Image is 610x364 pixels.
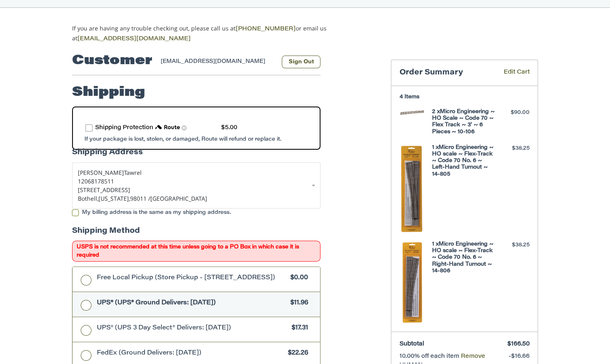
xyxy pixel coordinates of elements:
span: UPS® (UPS® Ground Delivers: [DATE]) [97,299,287,308]
div: $90.00 [497,109,530,117]
span: $166.50 [507,341,530,347]
h3: Order Summary [400,68,492,78]
a: Edit Cart [492,68,530,78]
h4: 2 x Micro Engineering ~ HO Scale ~ Code 70 ~ Flex Track ~ 3' ~ 6 Pieces ~ 10-106 [432,109,495,135]
span: $11.96 [286,299,308,308]
div: $38.25 [497,144,530,153]
span: Tawrel [124,169,142,176]
span: 10.00% off each item [400,354,461,359]
legend: Shipping Address [72,147,143,162]
span: Shipping Protection [95,125,153,131]
p: If you are having any trouble checking out, please call us at or email us at [72,24,353,44]
a: Remove [461,354,485,359]
span: [GEOGRAPHIC_DATA] [150,195,207,202]
div: route shipping protection selector element [85,120,307,137]
h4: 1 x Micro Engineering ~ HO scale ~ Flex-Track ~ Code 70 No. 6 ~ Right-Hand Turnout ~ 14-806 [432,241,495,274]
span: Free Local Pickup (Store Pickup - [STREET_ADDRESS]) [97,274,287,283]
span: $17.31 [287,324,308,333]
span: If your package is lost, stolen, or damaged, Route will refund or replace it. [84,137,281,142]
button: Sign Out [282,56,320,68]
legend: Shipping Method [72,226,140,241]
span: USPS is not recommended at this time unless going to a PO Box in which case it is required [72,241,320,262]
h4: 1 x Micro Engineering ~ HO scale ~ Flex-Track ~ Code 70 No. 6 ~ Left-Hand Turnout ~ 14-805 [432,144,495,178]
span: 98011 / [130,195,150,202]
div: [EMAIL_ADDRESS][DOMAIN_NAME] [161,58,274,68]
span: 12068178511 [78,177,114,185]
div: $38.25 [497,241,530,249]
span: FedEx (Ground Delivers: [DATE]) [97,349,284,358]
span: -$16.66 [509,354,530,359]
span: Learn more [182,125,187,130]
span: Subtotal [400,341,424,347]
span: [US_STATE], [98,195,130,202]
a: [EMAIL_ADDRESS][DOMAIN_NAME] [77,36,191,42]
label: My billing address is the same as my shipping address. [72,209,320,216]
span: $22.26 [284,349,308,358]
span: Bothell, [78,195,98,202]
div: $5.00 [221,124,237,132]
h2: Customer [72,53,152,69]
span: [PERSON_NAME] [78,169,124,176]
h3: 4 Items [400,94,530,100]
span: [STREET_ADDRESS] [78,186,130,194]
span: UPS® (UPS 3 Day Select® Delivers: [DATE]) [97,324,288,333]
span: $0.00 [286,274,308,283]
h2: Shipping [72,84,145,101]
a: [PHONE_NUMBER] [236,26,296,32]
a: Enter or select a different address [72,162,320,209]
